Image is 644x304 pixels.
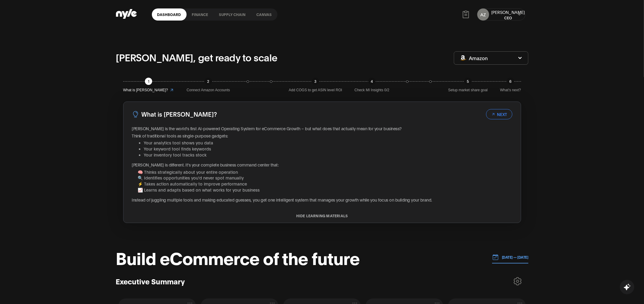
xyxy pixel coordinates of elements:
button: HIDE LEARNING MATERIALS [123,214,521,218]
a: finance [187,8,214,21]
button: [PERSON_NAME]CEO [492,9,525,20]
p: Think of traditional tools as single-purpose gadgets: [132,133,512,139]
h1: Build eCommerce of the future [116,248,360,267]
li: 📈 Learns and adapts based on what works for your business [138,187,512,193]
div: 2 [205,78,212,85]
li: ⚡ Takes action automatically to improve performance [138,181,512,187]
div: 1 [145,78,152,85]
li: Your inventory tool tracks stock [144,152,512,158]
p: [PERSON_NAME] is different. It's your complete business command center that: [132,162,512,168]
img: LightBulb [132,111,139,118]
li: 🧠 Thinks strategically about your entire operation [138,169,512,175]
div: CEO [492,15,525,20]
span: Setup market share goal [448,87,488,93]
a: Dashboard [152,8,187,21]
span: What’s next? [500,87,521,93]
p: [PERSON_NAME] is the world's first AI-powered Operating System for eCommerce Growth – but what do... [132,125,512,131]
img: Amazon [460,55,466,60]
span: What is [PERSON_NAME]? [123,87,168,93]
span: Connect Amazon Accounts [187,87,230,93]
div: 4 [368,78,376,85]
a: Supply chain [214,8,251,21]
button: [DATE] — [DATE] [492,251,528,264]
button: AZ [477,8,489,21]
a: Canvas [251,8,277,21]
p: [DATE] — [DATE] [499,254,528,260]
span: Check MI Insights 0/2 [354,87,389,93]
li: Your keyword tool finds keywords [144,146,512,152]
span: Amazon [469,55,488,61]
h3: What is [PERSON_NAME]? [142,109,217,119]
h3: Executive Summary [116,277,185,286]
button: Amazon [454,51,528,65]
img: 01.01.24 — 07.01.24 [492,254,499,260]
p: [PERSON_NAME], get ready to scale [116,50,278,64]
div: 6 [507,78,514,85]
div: 5 [464,78,472,85]
div: [PERSON_NAME] [492,9,525,15]
span: Add COGS to get ASIN level ROI [289,87,342,93]
p: Instead of juggling multiple tools and making educated guesses, you get one intelligent system th... [132,197,512,203]
li: Your analytics tool shows you data [144,140,512,146]
li: 🔍 Identifies opportunities you'd never spot manually [138,175,512,181]
div: 3 [312,78,319,85]
button: NEXT [486,109,512,119]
